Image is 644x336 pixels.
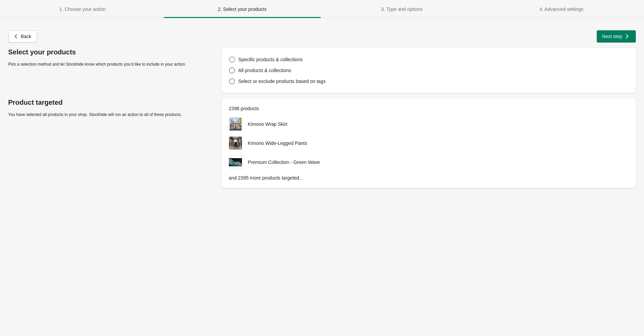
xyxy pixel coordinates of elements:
[238,79,326,84] span: Select or exclude products based on tags
[229,174,629,181] p: and 2395 more products targeted...
[218,6,266,12] span: 2. Select your products
[381,6,423,12] span: 3. Type and options
[238,57,302,62] span: Specific products & collections
[21,34,31,39] span: Back
[229,158,242,167] img: Premium Collection - Green Wave
[248,159,320,165] span: Premium Collection - Green Wave
[248,140,307,146] span: Kimono Wide-Legged Pants
[540,6,583,12] span: 4. Advanced settings
[8,98,215,106] p: Product targeted
[8,62,215,67] p: Pick a selection method and let Stockhide know which products you’d like to include in your action.
[229,105,629,112] p: 2398 products
[238,68,291,73] span: All products & collections
[8,30,37,43] button: Back
[602,34,622,39] span: Next step
[229,137,242,150] img: Kimono Wide-Legged Pants
[8,112,215,117] p: You have selected all products in your shop. Stockhide will run an action to all of these products.
[8,48,215,56] p: Select your products
[597,30,636,43] button: Next step
[230,118,242,131] img: Kimono Wrap Skirt
[248,121,287,127] span: Kimono Wrap Skirt
[60,6,106,12] span: 1. Choose your action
